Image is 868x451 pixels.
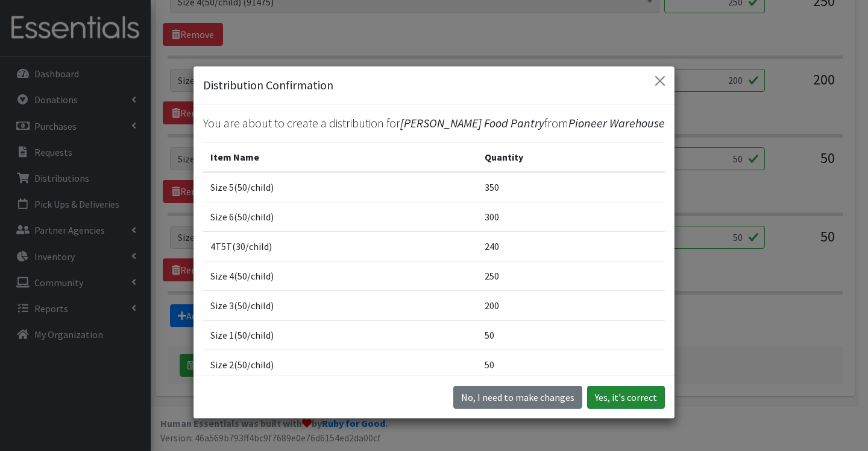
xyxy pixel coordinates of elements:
[650,71,670,91] button: Close
[203,142,477,173] th: Item Name
[477,261,665,291] td: 250
[477,321,665,350] td: 50
[477,202,665,232] td: 300
[568,115,665,130] span: Pioneer Warehouse
[587,386,665,409] button: Yes, it's correct
[203,202,477,232] td: Size 6(50/child)
[203,321,477,350] td: Size 1(50/child)
[203,232,477,261] td: 4T5T(30/child)
[203,172,477,202] td: Size 5(50/child)
[453,386,582,409] button: No I need to make changes
[477,350,665,380] td: 50
[203,350,477,380] td: Size 2(50/child)
[477,232,665,261] td: 240
[203,261,477,291] td: Size 4(50/child)
[203,114,665,132] p: You are about to create a distribution for from
[203,291,477,321] td: Size 3(50/child)
[477,142,665,173] th: Quantity
[400,115,544,130] span: [PERSON_NAME] Food Pantry
[477,291,665,321] td: 200
[477,172,665,202] td: 350
[203,76,333,94] h5: Distribution Confirmation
